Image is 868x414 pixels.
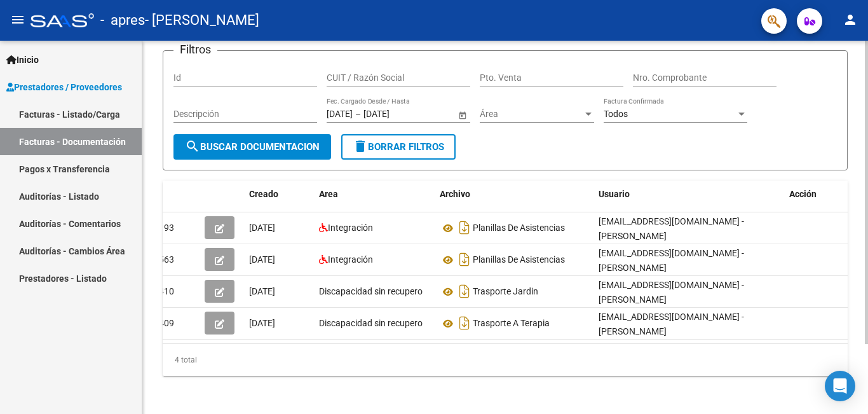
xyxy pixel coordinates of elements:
span: Prestadores / Proveedores [6,80,122,94]
i: Descargar documento [456,281,473,301]
mat-icon: delete [353,139,368,154]
span: 6193 [154,223,174,233]
span: Integración [328,254,373,265]
span: Archivo [440,189,470,199]
span: [DATE] [249,223,275,233]
i: Descargar documento [456,313,473,333]
span: 5563 [154,254,174,265]
span: Trasporte Jardin [473,287,538,297]
span: Discapacidad sin recupero [319,318,423,328]
mat-icon: search [185,139,200,154]
span: Todos [604,109,628,119]
span: [DATE] [249,254,275,265]
datatable-header-cell: Usuario [593,181,784,208]
datatable-header-cell: Area [314,181,435,208]
span: - [PERSON_NAME] [145,6,259,34]
div: 4 total [163,344,848,376]
button: Open calendar [456,108,469,121]
span: [EMAIL_ADDRESS][DOMAIN_NAME] - [PERSON_NAME] [599,280,744,305]
span: Usuario [599,189,630,199]
span: - apres [100,6,145,34]
datatable-header-cell: Creado [244,181,314,208]
datatable-header-cell: Id [149,181,200,208]
input: Fecha fin [363,109,426,120]
span: Buscar Documentacion [185,141,320,153]
span: – [355,109,361,120]
datatable-header-cell: Archivo [435,181,593,208]
span: Discapacidad sin recupero [319,286,423,296]
span: Borrar Filtros [353,141,444,153]
i: Descargar documento [456,249,473,270]
span: [DATE] [249,318,275,328]
span: [EMAIL_ADDRESS][DOMAIN_NAME] - [PERSON_NAME] [599,248,744,273]
span: Area [319,189,338,199]
input: Fecha inicio [327,109,353,120]
button: Buscar Documentacion [173,134,331,160]
span: Inicio [6,53,39,67]
span: [DATE] [249,286,275,296]
i: Descargar documento [456,217,473,238]
span: 5409 [154,318,174,328]
span: Área [480,109,583,120]
datatable-header-cell: Acción [784,181,848,208]
span: Creado [249,189,278,199]
span: Acción [789,189,817,199]
mat-icon: menu [10,12,25,27]
h3: Filtros [173,41,217,59]
span: 5410 [154,286,174,296]
button: Borrar Filtros [341,134,456,160]
span: Integración [328,223,373,233]
span: Trasporte A Terapia [473,319,550,329]
span: [EMAIL_ADDRESS][DOMAIN_NAME] - [PERSON_NAME] [599,216,744,241]
div: Open Intercom Messenger [825,371,855,401]
span: Planillas De Asistencias [473,255,565,265]
mat-icon: person [843,12,858,27]
span: [EMAIL_ADDRESS][DOMAIN_NAME] - [PERSON_NAME] [599,312,744,336]
span: Planillas De Asistencias [473,223,565,233]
